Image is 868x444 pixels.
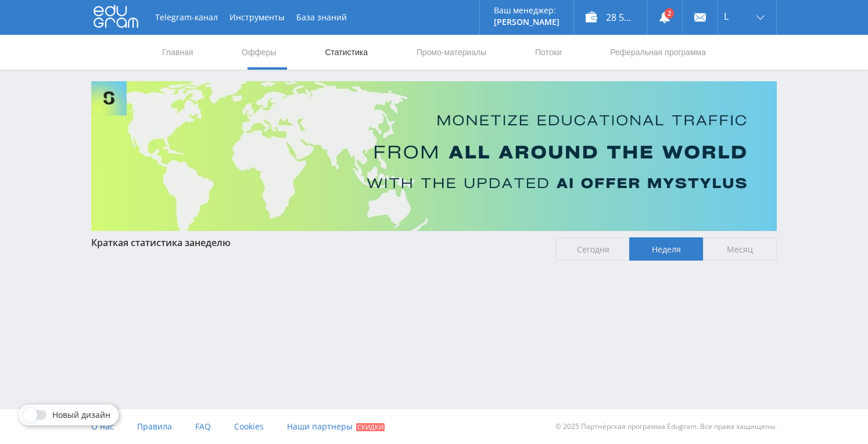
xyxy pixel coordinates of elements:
span: Сегодня [556,237,630,261]
span: неделю [195,236,231,249]
a: Статистика [324,35,369,70]
span: FAQ [195,421,211,432]
span: Неделя [629,237,703,261]
a: О нас [91,409,114,444]
span: Скидки [356,423,385,431]
p: Ваш менеджер: [494,6,559,15]
a: Реферальная программа [609,35,707,70]
span: О нас [91,421,114,432]
a: Потоки [534,35,563,70]
span: Наши партнеры [287,421,353,432]
div: Краткая статистика за [91,237,544,248]
span: Cookies [234,421,264,432]
span: Правила [137,421,172,432]
a: Офферы [241,35,278,70]
a: Промо-материалы [415,35,487,70]
a: Cookies [234,409,264,444]
span: Новый дизайн [52,410,110,420]
span: Месяц [703,237,777,261]
a: Главная [161,35,194,70]
div: © 2025 Партнёрская программа Edugram. Все права защищены. [440,409,777,444]
p: [PERSON_NAME] [494,17,559,27]
img: Banner [91,81,777,231]
a: Наши партнеры Скидки [287,409,385,444]
a: FAQ [195,409,211,444]
span: L [724,12,729,21]
a: Правила [137,409,172,444]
